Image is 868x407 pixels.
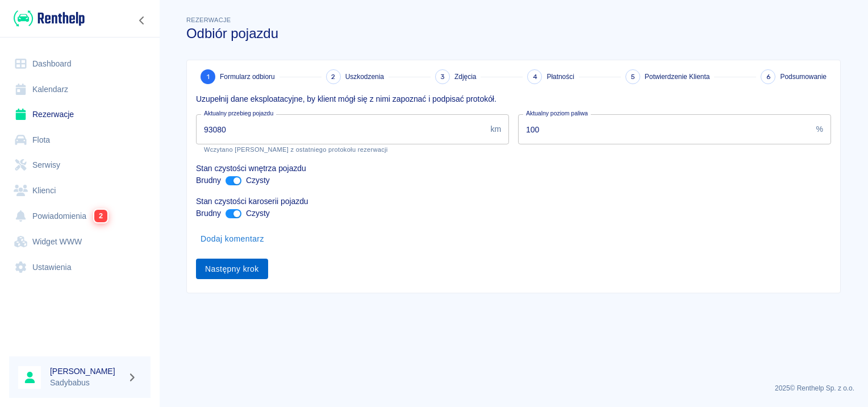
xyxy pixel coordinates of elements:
span: 4 [533,71,537,83]
a: Rezerwacje [9,102,151,127]
p: Brudny [196,175,221,186]
span: Rezerwacje [186,16,231,23]
button: Zwiń nawigację [133,13,151,28]
span: 3 [440,71,445,83]
span: 1 [207,71,210,83]
h6: [PERSON_NAME] [50,366,123,377]
span: Potwierdzenie Klienta [645,72,710,82]
a: Renthelp logo [9,9,85,28]
label: Aktualny poziom paliwa [526,109,588,118]
a: Widget WWW [9,229,151,255]
span: Uszkodzenia [345,72,384,82]
span: 6 [766,71,770,83]
a: Klienci [9,178,151,204]
p: Stan czystości karoserii pojazdu [196,196,831,207]
p: Wczytano [PERSON_NAME] z ostatniego protokołu rezerwacji [204,146,501,153]
a: Flota [9,127,151,153]
p: 2025 © Renthelp Sp. z o.o. [173,383,854,393]
span: Formularz odbioru [220,72,275,82]
a: Dashboard [9,51,151,77]
a: Kalendarz [9,77,151,102]
p: km [490,123,501,135]
button: Następny krok [196,259,268,280]
p: Sadybabus [50,377,123,389]
span: 2 [94,210,107,222]
h3: Odbiór pojazdu [186,26,841,41]
img: Renthelp logo [14,9,85,28]
p: Brudny [196,207,221,219]
span: Płatności [546,72,574,82]
p: Czysty [246,207,270,219]
a: Ustawienia [9,255,151,280]
label: Aktualny przebieg pojazdu [204,109,273,118]
button: Dodaj komentarz [196,229,269,250]
span: Zdjęcia [454,72,476,82]
span: 2 [331,71,335,83]
p: Stan czystości wnętrza pojazdu [196,163,831,175]
a: Serwisy [9,152,151,178]
p: % [816,123,823,135]
a: Powiadomienia2 [9,203,151,229]
span: Podsumowanie [780,72,827,82]
p: Czysty [246,175,270,186]
p: Uzupełnij dane eksploatacyjne, by klient mógł się z nimi zapoznać i podpisać protokół. [196,93,831,105]
span: 5 [631,71,635,83]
